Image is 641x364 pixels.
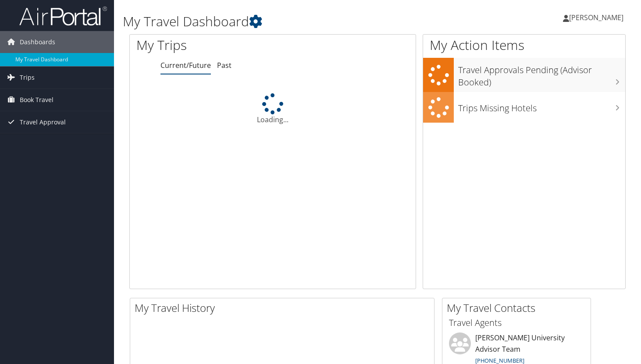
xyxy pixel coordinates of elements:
a: Current/Future [160,60,211,70]
h3: Trips Missing Hotels [458,98,625,114]
h1: My Trips [136,36,290,54]
span: Trips [20,67,35,88]
span: Travel Approval [20,111,66,133]
h1: My Action Items [423,36,625,54]
h1: My Travel Dashboard [123,12,463,31]
h3: Travel Approvals Pending (Advisor Booked) [458,60,625,88]
h3: Travel Agents [449,317,584,329]
h2: My Travel Contacts [447,300,591,315]
a: Travel Approvals Pending (Advisor Booked) [423,58,625,92]
span: [PERSON_NAME] [569,13,623,22]
h2: My Travel History [135,300,434,315]
span: Book Travel [20,89,53,111]
a: Past [217,60,231,70]
a: Trips Missing Hotels [423,92,625,123]
img: airportal-logo.png [19,6,107,26]
a: [PERSON_NAME] [563,4,632,31]
div: Loading... [130,93,416,125]
span: Dashboards [20,31,55,53]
